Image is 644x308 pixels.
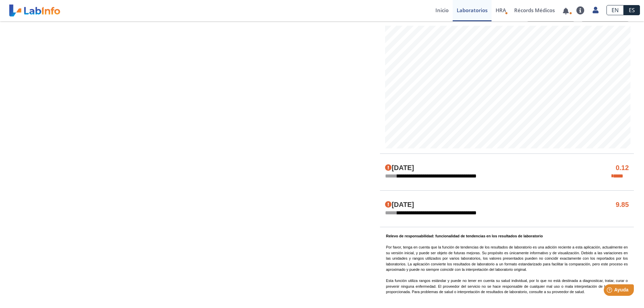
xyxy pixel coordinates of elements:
h4: 0.12 [616,164,629,172]
a: ES [624,5,640,15]
h4: [DATE] [385,201,414,209]
h4: 9.85 [616,201,629,209]
a: EN [606,5,624,15]
span: HRA [496,7,506,14]
p: Por favor, tenga en cuenta que la función de tendencias de los resultados de laboratorio es una a... [386,233,628,295]
b: Relevo de responsabilidad: funcionalidad de tendencias en los resultados de laboratorio [386,234,543,238]
iframe: Help widget launcher [584,282,637,301]
h4: [DATE] [385,164,414,172]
